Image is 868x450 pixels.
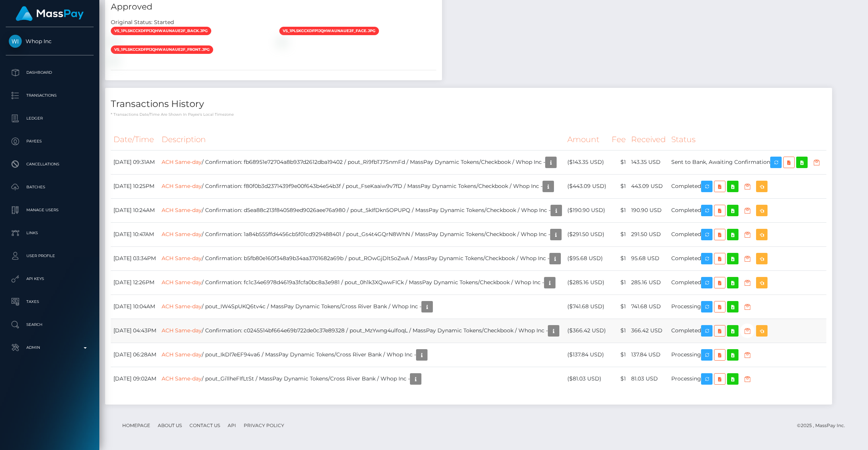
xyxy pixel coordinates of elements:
[9,159,91,170] p: Cancellations
[159,319,565,343] td: / Confirmation: c0245514bf664e69b722de0c37e89328 / pout_MzYwng4ulfoqL / MassPay Dynamic Tokens/Ch...
[111,295,159,319] td: [DATE] 10:04AM
[111,367,159,391] td: [DATE] 09:02AM
[9,250,91,262] p: User Profile
[159,343,565,367] td: / pout_IkDl7eEF94va6 / MassPay Dynamic Tokens/Cross River Bank / Whop Inc -
[628,343,669,367] td: 137.84 USD
[669,150,826,174] td: Sent to Bank, Awaiting Confirmation
[6,63,94,82] a: Dashboard
[162,327,202,333] a: ACH Same-day
[9,296,91,308] p: Taxes
[609,343,628,367] td: $1
[669,295,826,319] td: Processing
[669,319,826,343] td: Completed
[155,419,185,431] a: About Us
[628,174,669,198] td: 443.09 USD
[241,419,287,431] a: Privacy Policy
[565,129,609,150] th: Amount
[669,174,826,198] td: Completed
[6,155,94,174] a: Cancellations
[628,295,669,319] td: 741.68 USD
[669,343,826,367] td: Processing
[565,319,609,343] td: ($366.42 USD)
[609,270,628,295] td: $1
[111,19,174,26] h7: Original Status: Started
[6,246,94,265] a: User Profile
[6,315,94,334] a: Search
[797,421,851,430] div: © 2025 , MassPay Inc.
[9,227,91,239] p: Links
[6,132,94,151] a: Payees
[9,342,91,353] p: Admin
[159,295,565,319] td: / pout_IW4SpUKQ6tv4c / MassPay Dynamic Tokens/Cross River Bank / Whop Inc -
[111,270,159,295] td: [DATE] 12:26PM
[609,246,628,270] td: $1
[6,178,94,197] a: Batches
[669,270,826,295] td: Completed
[609,150,628,174] td: $1
[9,181,91,193] p: Batches
[111,97,826,111] h4: Transactions History
[565,295,609,319] td: ($741.68 USD)
[6,86,94,105] a: Transactions
[609,295,628,319] td: $1
[111,39,117,45] img: vr_1PLoZRCXdfp1jQhWrDLmreuWfile_1PLoZ5CXdfp1jQhWGWPCf3ZC
[159,129,565,150] th: Description
[565,246,609,270] td: ($95.68 USD)
[669,129,826,150] th: Status
[162,206,202,213] a: ACH Same-day
[111,1,436,13] h5: Approved
[159,150,565,174] td: / Confirmation: fb68951e72704a8b937d2612dba19402 / pout_Ri9fbTJ7SnmFd / MassPay Dynamic Tokens/Ch...
[609,174,628,198] td: $1
[111,198,159,222] td: [DATE] 10:24AM
[111,319,159,343] td: [DATE] 04:43PM
[159,246,565,270] td: / Confirmation: b5fb80e160f348a9b34aa3701682a69b / pout_ROwGjDlt5oZwA / MassPay Dynamic Tokens/Ch...
[669,367,826,391] td: Processing
[6,109,94,128] a: Ledger
[628,222,669,246] td: 291.50 USD
[628,270,669,295] td: 285.16 USD
[565,367,609,391] td: ($81.03 USD)
[162,278,202,285] a: ACH Same-day
[9,273,91,285] p: API Keys
[9,136,91,147] p: Payees
[279,39,285,45] img: vr_1PLoZRCXdfp1jQhWrDLmreuWfile_1PLoZMCXdfp1jQhWawF8GWGo
[6,338,94,357] a: Admin
[162,158,202,165] a: ACH Same-day
[159,270,565,295] td: / Confirmation: fc1c34e6978d4619a3fcfa0bc8a3e981 / pout_0h1k3XQwwFICk / MassPay Dynamic Tokens/Ch...
[159,174,565,198] td: / Confirmation: f80f0b3d2371439f9e00f643b4e54b3f / pout_FseKaaiw9v7fD / MassPay Dynamic Tokens/Ch...
[111,57,117,63] img: vr_1PLoZRCXdfp1jQhWrDLmreuWfile_1PLoYvCXdfp1jQhWC7BzGQCR
[162,254,202,261] a: ACH Same-day
[6,223,94,243] a: Links
[111,27,211,35] span: vs_1PLSkcCXdfp1jQhWAUnaue2F_back.jpg
[9,90,91,101] p: Transactions
[9,113,91,124] p: Ledger
[111,246,159,270] td: [DATE] 03:34PM
[111,129,159,150] th: Date/Time
[628,198,669,222] td: 190.90 USD
[9,35,22,48] img: Whop Inc
[6,38,94,45] span: Whop Inc
[111,112,826,117] p: * Transactions date/time are shown in payee's local timezone
[609,129,628,150] th: Fee
[162,303,202,309] a: ACH Same-day
[609,367,628,391] td: $1
[565,150,609,174] td: ($143.35 USD)
[162,351,202,358] a: ACH Same-day
[119,419,153,431] a: Homepage
[159,198,565,222] td: / Confirmation: d5ea88c213f840589ed9026aee76a980 / pout_5kIfDkn5OPUPQ / MassPay Dynamic Tokens/Ch...
[162,375,202,382] a: ACH Same-day
[669,246,826,270] td: Completed
[162,230,202,237] a: ACH Same-day
[565,174,609,198] td: ($443.09 USD)
[111,222,159,246] td: [DATE] 10:47AM
[609,222,628,246] td: $1
[9,319,91,330] p: Search
[186,419,223,431] a: Contact Us
[111,343,159,367] td: [DATE] 06:28AM
[628,367,669,391] td: 81.03 USD
[628,150,669,174] td: 143.35 USD
[279,27,379,35] span: vs_1PLSkcCXdfp1jQhWAUnaue2F_face.jpg
[609,198,628,222] td: $1
[565,198,609,222] td: ($190.90 USD)
[565,343,609,367] td: ($137.84 USD)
